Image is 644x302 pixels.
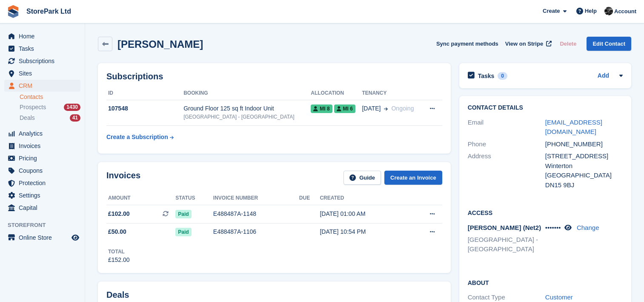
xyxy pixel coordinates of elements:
img: stora-icon-8386f47178a22dfd0bd8f6a31ec36ba5ce8667c1dd55bd0f319d3a0aa187defe.svg [7,5,20,18]
span: Invoices [19,140,70,152]
span: ••••••• [545,224,561,231]
a: Add [598,71,609,81]
h2: Access [468,208,623,217]
h2: [PERSON_NAME] [117,38,203,50]
a: Preview store [70,232,80,243]
div: Total [108,248,130,256]
th: Due [299,192,320,205]
a: menu [4,189,80,201]
div: [STREET_ADDRESS] [545,151,623,161]
span: Pricing [19,152,70,164]
span: MI 8 [311,105,332,113]
div: [DATE] 01:00 AM [320,209,408,218]
th: Allocation [311,87,362,100]
th: Status [175,192,213,205]
span: CRM [19,80,70,92]
a: Guide [343,171,381,185]
h2: Subscriptions [106,72,442,81]
span: View on Stripe [505,40,543,48]
h2: About [468,278,623,287]
a: Create an Invoice [384,171,442,185]
a: menu [4,43,80,55]
th: Amount [106,192,175,205]
button: Delete [556,37,580,51]
div: 0 [498,72,507,80]
li: [GEOGRAPHIC_DATA] - [GEOGRAPHIC_DATA] [468,235,545,254]
a: menu [4,202,80,214]
div: [GEOGRAPHIC_DATA] [545,171,623,180]
span: [DATE] [362,104,381,113]
a: StorePark Ltd [23,4,74,18]
span: Protection [19,177,70,189]
a: menu [4,152,80,164]
a: menu [4,232,80,244]
span: [PERSON_NAME] (Net2) [468,224,541,231]
a: menu [4,30,80,42]
th: ID [106,87,183,100]
img: Ryan Mulcahy [604,7,613,15]
a: View on Stripe [502,37,553,51]
a: menu [4,140,80,152]
div: Create a Subscription [106,133,168,142]
div: Phone [468,139,545,149]
a: Create a Subscription [106,129,174,145]
h2: Contact Details [468,105,623,111]
span: Ongoing [391,105,414,112]
span: Paid [175,228,191,236]
a: menu [4,80,80,92]
div: 41 [70,114,80,122]
span: Capital [19,202,70,214]
span: Deals [20,114,35,122]
span: Create [543,7,560,15]
div: E488487A-1106 [213,227,299,236]
div: [GEOGRAPHIC_DATA] - [GEOGRAPHIC_DATA] [183,113,311,121]
a: Customer [545,293,573,301]
a: menu [4,177,80,189]
div: DN15 9BJ [545,180,623,190]
div: Winterton [545,161,623,171]
span: £102.00 [108,209,130,218]
span: Storefront [8,221,85,229]
span: Paid [175,210,191,218]
div: Ground Floor 125 sq ft Indoor Unit [183,104,311,113]
span: Account [614,7,636,16]
a: Deals 41 [20,113,80,122]
div: £152.00 [108,256,130,264]
a: menu [4,55,80,67]
th: Tenancy [362,87,421,100]
span: Tasks [19,43,70,55]
a: Contacts [20,93,80,101]
h2: Invoices [106,171,140,185]
div: [DATE] 10:54 PM [320,227,408,236]
span: Prospects [20,103,46,111]
a: Edit Contact [587,37,631,51]
span: Coupons [19,165,70,177]
a: Prospects 1430 [20,103,80,112]
div: Email [468,118,545,137]
a: menu [4,128,80,139]
a: Change [577,224,599,231]
div: Address [468,151,545,190]
span: MI 6 [334,105,355,113]
span: Subscriptions [19,55,70,67]
div: [PHONE_NUMBER] [545,139,623,149]
th: Invoice number [213,192,299,205]
a: menu [4,67,80,79]
span: Help [585,7,597,15]
h2: Tasks [478,72,495,80]
th: Created [320,192,408,205]
th: Booking [183,87,311,100]
div: E488487A-1148 [213,209,299,218]
a: [EMAIL_ADDRESS][DOMAIN_NAME] [545,119,602,136]
div: 107548 [106,104,183,113]
span: Sites [19,67,70,79]
span: Analytics [19,128,70,139]
span: Settings [19,189,70,201]
span: £50.00 [108,227,126,236]
a: menu [4,165,80,177]
button: Sync payment methods [436,37,498,51]
span: Online Store [19,232,70,244]
div: 1430 [64,104,80,111]
span: Home [19,30,70,42]
h2: Deals [106,290,129,300]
